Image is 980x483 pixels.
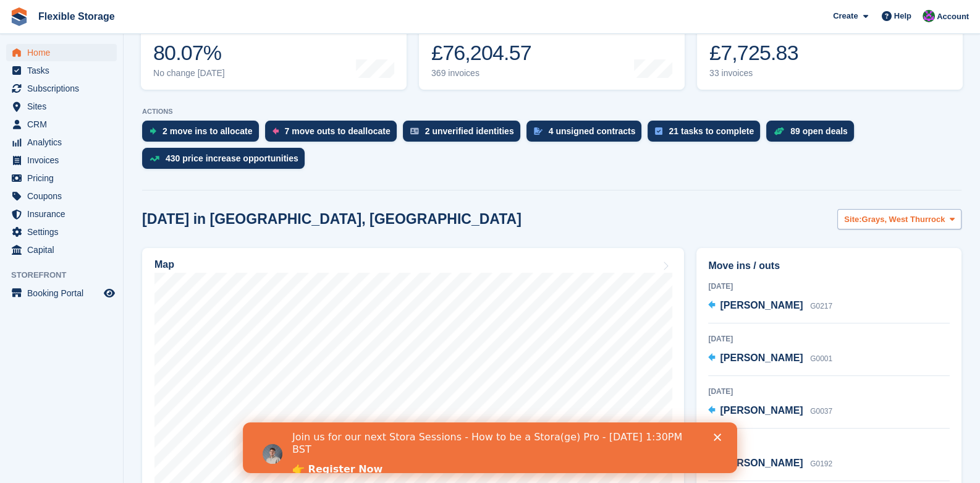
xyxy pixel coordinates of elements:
span: Tasks [27,62,101,79]
a: 4 unsigned contracts [526,121,648,148]
div: 2 unverified identities [425,126,514,136]
span: Storefront [11,269,123,281]
a: menu [6,80,117,97]
a: menu [6,205,117,223]
span: [PERSON_NAME] [720,458,803,468]
div: 430 price increase opportunities [166,153,298,163]
a: Preview store [102,286,117,301]
img: price_increase_opportunities-93ffe204e8149a01c8c9dc8f82e8f89637d9d84a8eef4429ea346261dce0b2c0.svg [150,156,159,161]
div: 369 invoices [431,68,531,79]
div: Close [471,11,483,19]
span: G0192 [810,459,832,468]
a: menu [6,62,117,79]
span: G0217 [810,302,832,310]
div: 33 invoices [709,68,798,79]
img: move_ins_to_allocate_icon-fdf77a2bb77ea45bf5b3d319d69a93e2d87916cf1d5bf7949dd705db3b84f3ca.svg [150,127,156,135]
span: Invoices [27,152,101,169]
h2: Map [154,259,174,270]
a: 7 move outs to deallocate [265,121,403,148]
a: menu [6,116,117,133]
span: Site: [844,213,861,226]
a: menu [6,134,117,151]
span: Sites [27,98,101,115]
a: menu [6,152,117,169]
a: menu [6,223,117,241]
a: [PERSON_NAME] G0001 [708,351,832,367]
span: G0001 [810,354,832,363]
span: Create [833,10,858,22]
span: Analytics [27,134,101,151]
span: Coupons [27,187,101,205]
span: Capital [27,241,101,259]
a: menu [6,241,117,259]
a: 👉 Register Now [49,41,140,54]
span: Insurance [27,205,101,223]
div: £76,204.57 [431,40,531,66]
span: Pricing [27,169,101,187]
div: [DATE] [708,438,950,450]
span: [PERSON_NAME] [720,405,803,416]
span: [PERSON_NAME] [720,353,803,363]
button: Site: Grays, West Thurrock [837,209,961,229]
a: menu [6,284,117,302]
div: 4 unsigned contracts [549,126,636,136]
h2: [DATE] in [GEOGRAPHIC_DATA], [GEOGRAPHIC_DATA] [142,211,522,228]
a: menu [6,98,117,115]
span: Subscriptions [27,80,101,97]
a: [PERSON_NAME] G0037 [708,403,832,419]
div: 80.07% [153,40,225,66]
p: ACTIONS [142,108,961,116]
span: CRM [27,116,101,133]
a: [PERSON_NAME] G0192 [708,456,832,472]
a: Occupancy 80.07% No change [DATE] [141,11,407,90]
div: No change [DATE] [153,68,225,79]
a: Month-to-date sales £76,204.57 369 invoices [419,11,685,90]
span: Booking Portal [27,284,101,302]
div: [DATE] [708,333,950,344]
img: move_outs_to_deallocate_icon-f764333ba52eb49d3ac5e1228854f67142a1ed5810a6f6cc68b1a99e826820c5.svg [272,127,279,135]
iframe: Intercom live chat banner [243,422,737,473]
a: Awaiting payment £7,725.83 33 invoices [697,11,963,90]
a: 89 open deals [766,121,860,148]
a: 2 unverified identities [403,121,526,148]
img: task-75834270c22a3079a89374b754ae025e5fb1db73e45f91037f5363f120a921f8.svg [655,127,662,135]
div: [DATE] [708,281,950,292]
a: 21 tasks to complete [648,121,766,148]
span: [PERSON_NAME] [720,300,803,310]
span: G0037 [810,407,832,416]
span: Settings [27,223,101,241]
span: Help [894,10,911,22]
img: deal-1b604bf984904fb50ccaf53a9ad4b4a5d6e5aea283cecdc64d6e3604feb123c2.svg [774,127,784,135]
div: 89 open deals [790,126,848,136]
div: [DATE] [708,386,950,397]
span: Home [27,44,101,61]
div: 7 move outs to deallocate [285,126,391,136]
a: 430 price increase opportunities [142,148,311,175]
h2: Move ins / outs [708,259,950,273]
img: stora-icon-8386f47178a22dfd0bd8f6a31ec36ba5ce8667c1dd55bd0f319d3a0aa187defe.svg [10,7,28,26]
a: [PERSON_NAME] G0217 [708,298,832,314]
a: 2 move ins to allocate [142,121,265,148]
a: menu [6,169,117,187]
div: 2 move ins to allocate [163,126,253,136]
img: verify_identity-adf6edd0f0f0b5bbfe63781bf79b02c33cf7c696d77639b501bdc392416b5a36.svg [410,127,419,135]
a: Flexible Storage [33,6,120,27]
div: 21 tasks to complete [669,126,754,136]
a: menu [6,187,117,205]
span: Account [937,11,969,23]
span: Grays, West Thurrock [861,213,945,226]
img: contract_signature_icon-13c848040528278c33f63329250d36e43548de30e8caae1d1a13099fd9432cc5.svg [534,127,543,135]
img: Daniel Douglas [923,10,935,22]
a: menu [6,44,117,61]
div: £7,725.83 [709,40,798,66]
